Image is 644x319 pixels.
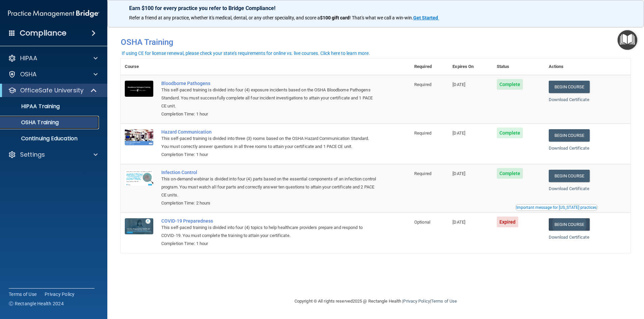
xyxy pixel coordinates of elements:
a: Download Certificate [549,235,589,240]
a: Download Certificate [549,146,589,151]
span: Required [414,131,431,136]
p: OSHA Training [4,119,59,126]
button: Read this if you are a dental practitioner in the state of CA [515,204,598,211]
a: Settings [8,151,98,159]
p: Settings [20,151,45,159]
span: [DATE] [452,82,465,87]
p: HIPAA Training [4,103,60,110]
a: OfficeSafe University [8,86,97,94]
th: Expires On [448,59,492,75]
span: Optional [414,220,430,225]
p: OSHA [20,70,37,78]
span: Ⓒ Rectangle Health 2024 [9,300,64,307]
th: Required [410,59,448,75]
a: Begin Course [549,129,590,142]
a: Download Certificate [549,97,589,102]
strong: $100 gift card [320,15,350,20]
p: HIPAA [20,54,37,62]
div: This self-paced training is divided into four (4) exposure incidents based on the OSHA Bloodborne... [161,86,377,110]
div: This self-paced training is divided into three (3) rooms based on the OSHA Hazard Communication S... [161,135,377,151]
div: Completion Time: 1 hour [161,151,377,159]
a: Privacy Policy [403,299,430,304]
a: Begin Course [549,218,590,231]
img: PMB logo [8,7,99,20]
a: Terms of Use [9,291,37,298]
div: Copyright © All rights reserved 2025 @ Rectangle Health | | [253,291,498,312]
div: Completion Time: 1 hour [161,240,377,248]
a: OSHA [8,70,98,78]
th: Status [493,59,545,75]
span: [DATE] [452,171,465,176]
div: If using CE for license renewal, please check your state's requirements for online vs. live cours... [122,51,370,56]
p: Continuing Education [4,135,96,142]
a: Infection Control [161,170,377,175]
span: Complete [497,79,523,90]
span: Refer a friend at any practice, whether it's medical, dental, or any other speciality, and score a [129,15,320,20]
span: Required [414,82,431,87]
a: Privacy Policy [45,291,75,298]
a: Get Started [413,15,439,20]
button: If using CE for license renewal, please check your state's requirements for online vs. live cours... [121,50,371,57]
span: Required [414,171,431,176]
a: Hazard Communication [161,129,377,135]
th: Actions [545,59,631,75]
strong: Get Started [413,15,438,20]
h4: OSHA Training [121,37,631,47]
p: OfficeSafe University [20,86,84,94]
div: This on-demand webinar is divided into four (4) parts based on the essential components of an inf... [161,175,377,199]
button: Open Resource Center [618,30,637,50]
span: Complete [497,168,523,179]
a: COVID-19 Preparedness [161,218,377,224]
div: This self-paced training is divided into four (4) topics to help healthcare providers prepare and... [161,224,377,240]
h4: Compliance [20,28,66,38]
span: Expired [497,217,519,227]
a: Begin Course [549,81,590,93]
div: Important message for [US_STATE] practices [516,206,597,210]
th: Course [121,59,157,75]
span: ! That's what we call a win-win. [350,15,413,20]
span: [DATE] [452,131,465,136]
a: Begin Course [549,170,590,182]
p: Earn $100 for every practice you refer to Bridge Compliance! [129,5,622,11]
a: Bloodborne Pathogens [161,81,377,86]
div: Completion Time: 2 hours [161,199,377,207]
div: Completion Time: 1 hour [161,110,377,118]
a: Download Certificate [549,186,589,191]
a: Terms of Use [431,299,457,304]
a: HIPAA [8,54,98,62]
span: [DATE] [452,220,465,225]
span: Complete [497,128,523,138]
